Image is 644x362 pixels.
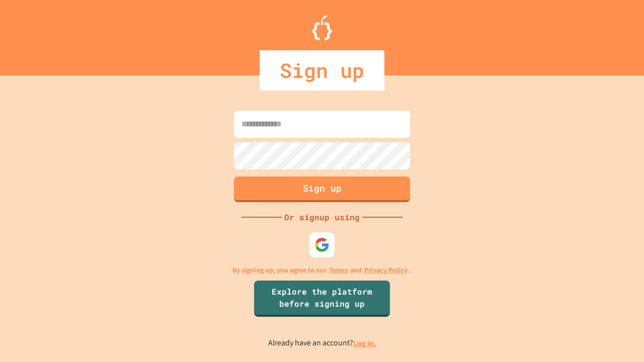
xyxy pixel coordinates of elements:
[282,211,362,223] div: Or signup using
[312,15,332,40] img: Logo.svg
[364,265,408,276] a: Privacy Policy
[314,237,330,252] img: google-icon.svg
[353,338,376,348] a: Log in.
[254,281,390,317] a: Explore the platform before signing up
[560,278,634,321] iframe: chat widget
[329,265,348,276] a: Terms
[602,322,634,352] iframe: chat widget
[232,265,412,276] p: By signing up, you agree to our and .
[268,337,376,349] p: Already have an account?
[234,176,410,202] button: Sign up
[260,50,384,90] div: Sign up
